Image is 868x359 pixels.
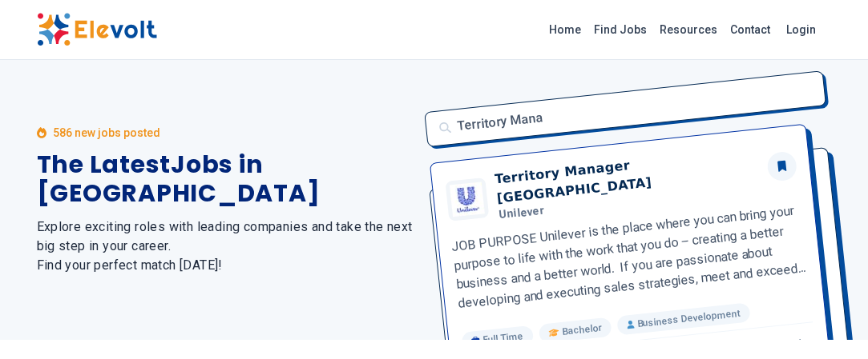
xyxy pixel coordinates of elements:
h1: The Latest Jobs in [GEOGRAPHIC_DATA] [37,150,415,208]
a: Find Jobs [587,17,653,42]
a: Home [543,17,587,42]
a: Resources [653,17,724,42]
a: Login [777,14,826,46]
img: Elevolt [37,13,157,46]
a: Contact [724,17,777,42]
p: 586 new jobs posted [53,125,160,141]
h2: Explore exciting roles with leading companies and take the next big step in your career. Find you... [37,217,415,275]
